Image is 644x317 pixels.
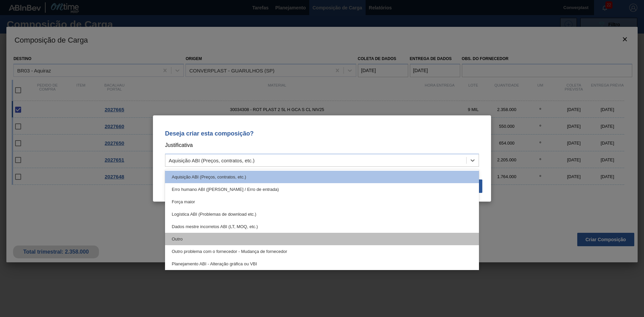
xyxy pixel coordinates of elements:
font: Erro humano ABI ([PERSON_NAME] / Erro de entrada) [172,187,279,192]
font: Força maior [172,199,195,204]
font: Outro problema com o fornecedor - Mudança de fornecedor [172,249,287,254]
font: Planejamento ABI - Alteração gráfica ou VBI [172,261,257,266]
font: Aquisição ABI (Preços, contratos, etc.) [172,174,246,179]
font: Aquisição ABI (Preços, contratos, etc.) [169,158,255,163]
font: Outro [172,236,183,242]
font: Logística ABI (Problemas de download etc.) [172,212,256,217]
font: Dados mestre incorretos ABI (LT, MOQ, etc.) [172,224,258,229]
font: Deseja criar esta composição? [165,130,254,137]
font: Justificativa [165,142,193,148]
